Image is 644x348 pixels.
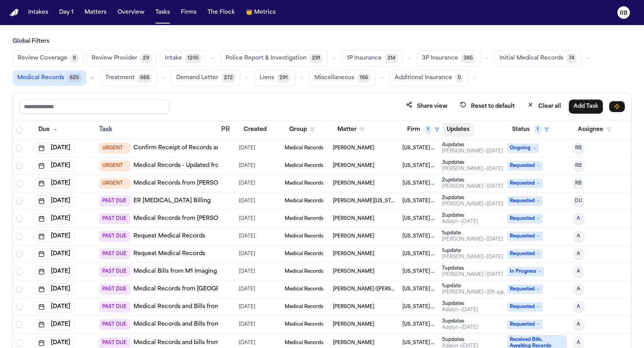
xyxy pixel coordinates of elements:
[620,11,628,16] text: RB
[442,166,503,172] div: Last updated by Daniela Uribe at 9/22/2025, 9:01:11 AM
[221,125,233,134] div: PR
[204,5,238,20] button: The Flock
[178,5,200,20] button: Firms
[309,70,375,86] button: Miscellaneous166
[260,74,274,82] span: Liens
[133,215,294,223] a: Medical Records from [PERSON_NAME] Genesys Hospital
[573,123,616,137] button: Assignee
[402,286,435,292] span: Michigan Auto Law
[577,304,580,310] span: A
[573,196,584,207] button: DU
[573,231,584,242] button: A
[99,284,130,295] span: PAST DUE
[222,73,235,83] span: 272
[13,70,86,86] button: Medical Records625
[442,123,474,137] button: Updates
[99,178,130,189] span: URGENT
[566,54,577,63] span: 74
[239,266,255,277] span: 7/30/2025, 2:00:37 PM
[507,161,543,170] span: Requested
[285,251,323,257] span: Medical Records
[442,142,503,148] div: 4 update s
[239,123,271,137] button: Created
[573,319,584,330] button: A
[99,301,130,312] span: PAST DUE
[333,123,369,137] button: Matter
[385,54,398,63] span: 314
[34,196,75,207] button: [DATE]
[243,5,279,20] button: crownMetrics
[114,5,148,20] a: Overview
[99,319,130,330] span: PAST DUE
[333,251,374,257] span: Dwayne Gaynor
[34,284,75,295] button: [DATE]
[507,232,543,241] span: Requested
[507,267,544,276] span: In Progress
[99,213,130,224] span: PAST DUE
[16,180,22,187] span: Select row
[285,163,323,169] span: Medical Records
[133,285,258,293] a: Medical Records from [GEOGRAPHIC_DATA]
[285,340,323,346] span: Medical Records
[422,54,458,62] span: 3P Insurance
[133,321,397,328] a: Medical Records and Bills from Van Buren Urgent Care [PHONE_NUMBER] [STREET_ADDRESS]
[402,145,435,151] span: Michigan Auto Law
[16,216,22,222] span: Select row
[246,9,253,16] span: crown
[402,233,435,239] span: Michigan Auto Law
[138,73,152,83] span: 666
[13,38,631,45] h3: Global Filters
[442,254,503,260] div: Last updated by Daniela Uribe at 8/19/2025, 9:57:27 AM
[577,216,580,222] span: A
[577,340,580,346] span: A
[575,198,582,204] span: DU
[285,233,323,239] span: Medical Records
[34,213,75,224] button: [DATE]
[442,265,503,272] div: 7 update s
[402,180,435,187] span: Michigan Auto Law
[16,268,22,275] span: Select row
[577,321,580,328] span: A
[34,319,75,330] button: [DATE]
[254,70,295,86] button: Liens291
[402,216,435,222] span: Michigan Auto Law
[442,289,505,295] div: Last updated by Daniela Uribe at 9/25/2025, 12:41:08 PM
[16,304,22,310] span: Select row
[34,266,75,277] button: [DATE]
[507,123,554,137] button: Status1
[254,9,276,16] span: Metrics
[56,5,77,20] a: Day 1
[239,248,255,259] span: 8/10/2025, 10:43:16 AM
[239,178,255,189] span: 7/21/2025, 9:59:08 AM
[500,54,563,62] span: Initial Medical Records
[34,160,75,171] button: [DATE]
[25,5,51,20] button: Intakes
[494,50,582,67] button: Initial Medical Records74
[573,178,584,189] button: RB
[442,272,503,278] div: Last updated by Michelle Landazabal at 8/26/2025, 8:30:48 AM
[347,54,382,62] span: 1P Insurance
[573,160,584,171] button: RB
[333,145,374,151] span: Cheryl Palmer
[402,268,435,275] span: Michigan Auto Law
[573,301,584,312] button: A
[239,231,255,242] span: 7/28/2025, 5:13:32 PM
[16,233,22,239] span: Select row
[402,123,444,137] button: Firm1
[99,266,130,277] span: PAST DUE
[16,321,22,328] span: Select row
[34,123,62,137] button: Due
[569,100,603,114] button: Add Task
[442,248,503,254] div: 1 update
[342,50,403,67] button: 1P Insurance314
[573,143,584,154] button: RB
[417,50,480,67] button: 3P Insurance385
[573,248,584,259] button: A
[402,321,435,328] span: Michigan Auto Law
[285,268,323,275] span: Medical Records
[34,143,75,154] button: [DATE]
[575,163,582,169] span: RB
[285,145,323,151] span: Medical Records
